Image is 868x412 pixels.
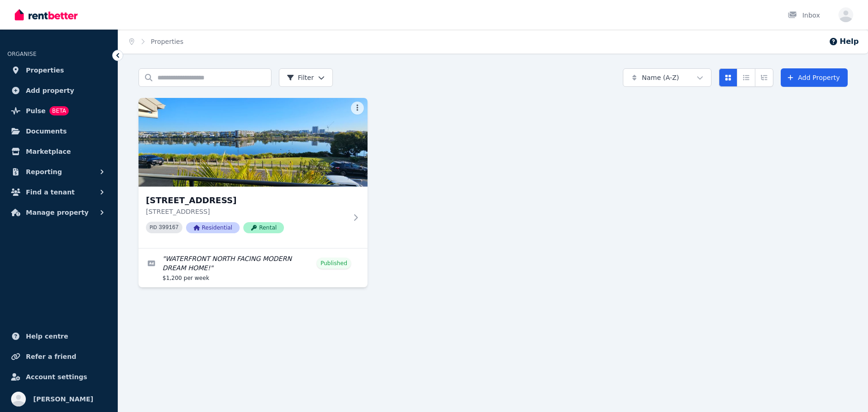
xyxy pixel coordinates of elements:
button: Help [829,36,859,47]
a: Properties [7,61,110,79]
a: Add property [7,81,110,100]
span: Name (A-Z) [642,73,679,82]
span: Refer a friend [26,351,76,362]
nav: Breadcrumb [118,30,194,54]
span: Find a tenant [26,187,75,198]
button: Manage property [7,203,110,222]
span: Manage property [26,207,89,218]
div: Inbox [788,11,820,20]
code: 399167 [159,224,179,231]
a: Help centre [7,327,110,345]
button: Name (A-Z) [623,68,711,87]
img: 14 S Bay Dr, Varsity Lakes [139,98,368,187]
a: Account settings [7,368,110,386]
button: Filter [279,68,333,87]
span: Pulse [26,105,46,116]
button: Card view [719,68,737,87]
span: Account settings [26,371,87,382]
span: Rental [243,222,284,233]
span: Properties [26,65,64,76]
span: Help centre [26,331,68,342]
span: Add property [26,85,74,96]
a: Refer a friend [7,347,110,366]
div: View options [719,68,773,87]
span: Marketplace [26,146,71,157]
span: ORGANISE [7,51,36,57]
a: 14 S Bay Dr, Varsity Lakes[STREET_ADDRESS][STREET_ADDRESS]PID 399167ResidentialRental [139,98,368,248]
span: Documents [26,126,67,137]
button: Compact list view [737,68,755,87]
a: Add Property [781,68,848,87]
span: Reporting [26,166,62,177]
a: Documents [7,122,110,140]
a: Marketplace [7,142,110,161]
button: Reporting [7,163,110,181]
a: Properties [151,38,184,45]
small: PID [150,225,157,230]
span: BETA [49,106,69,115]
button: Expanded list view [755,68,773,87]
a: PulseBETA [7,102,110,120]
button: Find a tenant [7,183,110,201]
p: [STREET_ADDRESS] [146,207,347,216]
img: RentBetter [15,8,78,22]
span: Residential [186,222,240,233]
button: More options [351,102,364,115]
a: Edit listing: WATERFRONT NORTH FACING MODERN DREAM HOME! [139,248,368,287]
span: [PERSON_NAME] [33,394,93,405]
span: Filter [287,73,314,82]
h3: [STREET_ADDRESS] [146,194,347,207]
